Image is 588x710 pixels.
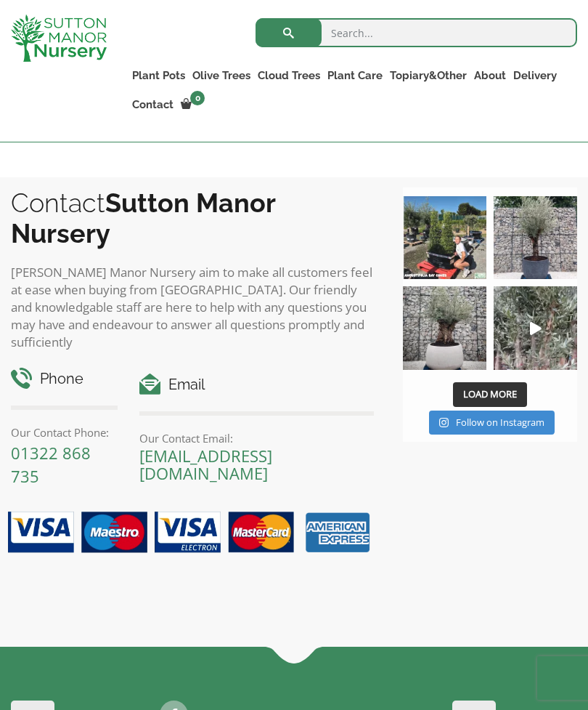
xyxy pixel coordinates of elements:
p: [PERSON_NAME] Manor Nursery aim to make all customers feel at ease when buying from [GEOGRAPHIC_D... [11,264,374,351]
img: logo [11,15,107,62]
svg: Instagram [439,417,449,428]
a: Contact [128,94,177,115]
span: 0 [190,91,205,105]
a: 01322 868 735 [11,442,91,487]
a: [EMAIL_ADDRESS][DOMAIN_NAME] [139,445,272,484]
span: Follow on Instagram [456,416,544,429]
a: Play [494,286,577,370]
a: Plant Pots [128,65,189,86]
a: 0 [177,94,209,115]
p: Our Contact Phone: [11,424,118,441]
h2: Contact [11,187,374,249]
button: Load More [453,382,527,407]
a: Plant Care [324,65,386,86]
a: Olive Trees [189,65,254,86]
a: Instagram Follow on Instagram [429,411,555,435]
input: Search... [256,18,577,47]
p: Our Contact Email: [139,429,374,447]
b: Sutton Manor Nursery [11,187,275,249]
span: Load More [463,387,517,400]
img: Our elegant & picturesque Angustifolia Cones are an exquisite addition to your Bay Tree collectio... [403,196,486,280]
a: About [470,65,510,86]
img: A beautiful multi-stem Spanish Olive tree potted in our luxurious fibre clay pots 😍😍 [494,196,577,280]
img: Check out this beauty we potted at our nursery today ❤️‍🔥 A huge, ancient gnarled Olive tree plan... [403,286,486,370]
a: Cloud Trees [254,65,324,86]
img: New arrivals Monday morning of beautiful olive trees 🤩🤩 The weather is beautiful this summer, gre... [494,286,577,370]
h4: Phone [11,368,118,390]
a: Delivery [510,65,560,86]
h4: Email [139,374,374,396]
svg: Play [530,322,542,335]
a: Topiary&Other [386,65,470,86]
